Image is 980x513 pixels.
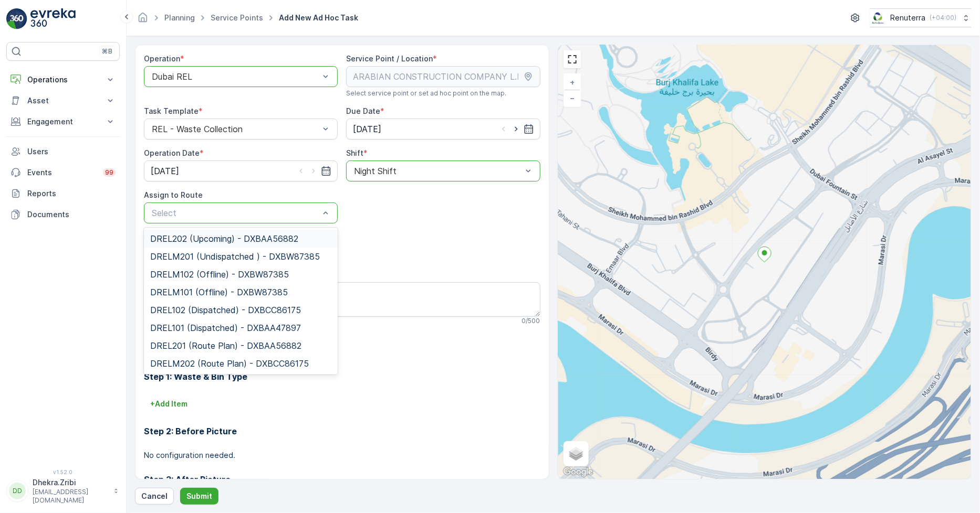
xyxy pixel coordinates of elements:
a: Reports [6,183,120,204]
p: + Add Item [150,399,187,409]
button: +Add Item [144,396,194,412]
p: ( +04:00 ) [930,14,957,22]
a: Zoom In [565,74,580,90]
span: Add New Ad Hoc Task [277,13,360,23]
span: DRELM201 (Undispatched ) - DXBW87385 [150,252,320,261]
input: dd/mm/yyyy [346,119,540,140]
span: v 1.52.0 [6,469,120,475]
h3: Step 2: Before Picture [144,425,540,437]
a: Users [6,141,120,162]
span: DRELM101 (Offline) - DXBW87385 [150,287,288,297]
p: No configuration needed. [144,450,540,461]
input: dd/mm/yyyy [144,161,338,181]
span: DREL202 (Upcoming) - DXBAA56882 [150,234,298,243]
button: Renuterra(+04:00) [870,8,972,27]
label: Operation [144,54,180,63]
a: Open this area in Google Maps (opens a new window) [561,465,596,479]
label: Shift [346,148,363,157]
p: 0 / 500 [522,317,540,325]
h2: Task Template Configuration [144,342,540,358]
a: Homepage [137,16,149,25]
h3: Step 3: After Picture [144,473,540,486]
span: Select service point or set ad hoc point on the map. [346,89,506,98]
p: Documents [27,209,116,220]
label: Assign to Route [144,190,203,199]
button: Cancel [135,488,174,505]
p: Renuterra [891,13,926,23]
span: DRELM102 (Offline) - DXBW87385 [150,270,289,279]
img: Google [561,465,596,479]
p: Cancel [141,491,168,501]
label: Task Template [144,106,199,115]
button: DDDhekra.Zribi[EMAIL_ADDRESS][DOMAIN_NAME] [6,477,120,505]
p: [EMAIL_ADDRESS][DOMAIN_NAME] [33,488,108,505]
div: DD [9,483,26,499]
input: ARABIAN CONSTRUCTION COMPANY L.L.C. - Baccarat Hotel & Residences [346,66,540,87]
a: Planning [164,13,195,22]
h3: Step 1: Waste & Bin Type [144,370,540,383]
span: DREL201 (Route Plan) - DXBAA56882 [150,341,301,350]
a: Events99 [6,162,120,183]
p: Asset [27,95,99,106]
p: Select [152,207,319,219]
label: Operation Date [144,148,200,157]
p: Events [27,167,97,178]
a: View Fullscreen [565,51,580,67]
img: Screenshot_2024-07-26_at_13.33.01.png [870,12,887,24]
p: 99 [105,168,113,177]
p: ⌘B [102,47,112,56]
p: Operations [27,74,99,85]
p: Engagement [27,116,99,127]
span: DREL101 (Dispatched) - DXBAA47897 [150,323,301,333]
a: Zoom Out [565,90,580,106]
button: Operations [6,69,120,90]
p: Users [27,146,116,157]
p: Reports [27,188,116,199]
p: Dhekra.Zribi [33,477,108,488]
p: Submit [186,491,212,501]
button: Asset [6,90,120,111]
span: DRELM202 (Route Plan) - DXBCC86175 [150,359,309,368]
span: − [570,93,575,102]
img: logo_light-DOdMpM7g.png [30,8,76,29]
span: DREL102 (Dispatched) - DXBCC86175 [150,305,301,315]
a: Documents [6,204,120,225]
span: + [570,78,575,87]
a: Service Points [211,13,263,22]
label: Service Point / Location [346,54,433,63]
button: Engagement [6,111,120,132]
button: Submit [180,488,218,505]
label: Due Date [346,106,380,115]
img: logo [6,8,27,29]
a: Layers [565,442,588,465]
